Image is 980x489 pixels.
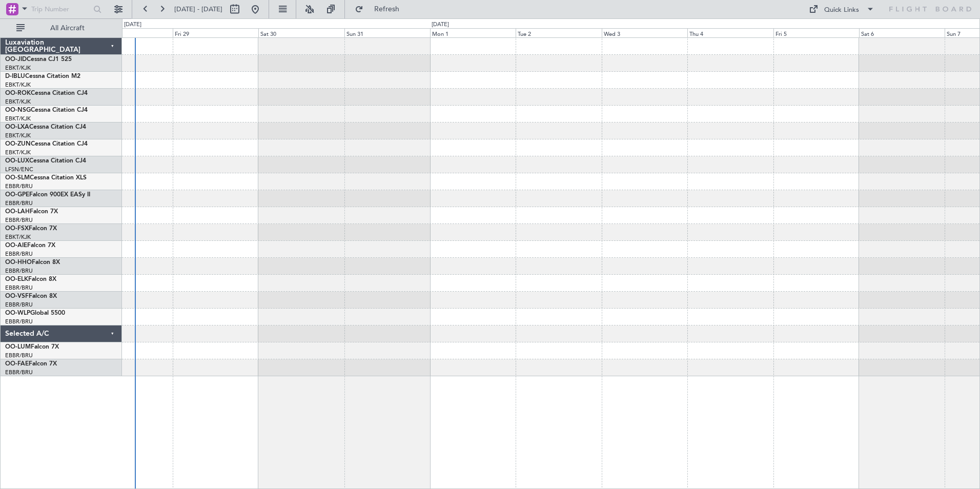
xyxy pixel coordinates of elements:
[5,226,29,232] span: OO-FSX
[5,158,29,164] span: OO-LUX
[173,28,258,37] div: Fri 29
[5,90,31,96] span: OO-ROK
[5,199,33,207] a: EBBR/BRU
[124,21,141,29] div: [DATE]
[5,259,60,266] a: OO-HHOFalcon 8X
[516,28,601,37] div: Tue 2
[5,293,57,299] a: OO-VSFFalcon 8X
[5,276,56,282] a: OO-ELKFalcon 8X
[5,242,27,249] span: OO-AIE
[5,64,31,72] a: EBKT/KJK
[5,141,88,147] a: OO-ZUNCessna Citation CJ4
[365,6,409,13] span: Refresh
[5,352,33,359] a: EBBR/BRU
[350,1,412,17] button: Refresh
[5,344,31,350] span: OO-LUM
[5,115,31,123] a: EBKT/KJK
[5,344,59,350] a: OO-LUMFalcon 7X
[5,369,33,376] a: EBBR/BRU
[5,149,31,156] a: EBKT/KJK
[5,73,80,79] a: D-IBLUCessna Citation M2
[5,73,25,79] span: D-IBLU
[5,175,87,181] a: OO-SLMCessna Citation XLS
[5,124,86,130] a: OO-LXACessna Citation CJ4
[5,175,30,181] span: OO-SLM
[5,81,31,89] a: EBKT/KJK
[5,259,32,266] span: OO-HHO
[5,293,29,299] span: OO-VSF
[824,5,859,15] div: Quick Links
[5,132,31,139] a: EBKT/KJK
[174,5,222,14] span: [DATE] - [DATE]
[27,25,108,32] span: All Aircraft
[87,28,173,37] div: Thu 28
[31,2,90,17] input: Trip Number
[5,158,86,164] a: OO-LUXCessna Citation CJ4
[5,209,30,215] span: OO-LAH
[5,361,57,367] a: OO-FAEFalcon 7X
[432,21,449,29] div: [DATE]
[773,28,859,37] div: Fri 5
[5,276,28,282] span: OO-ELK
[5,107,88,113] a: OO-NSGCessna Citation CJ4
[5,233,31,241] a: EBKT/KJK
[859,28,945,37] div: Sat 6
[5,192,90,198] a: OO-GPEFalcon 900EX EASy II
[5,192,29,198] span: OO-GPE
[5,141,31,147] span: OO-ZUN
[5,284,33,292] a: EBBR/BRU
[5,250,33,258] a: EBBR/BRU
[5,318,33,325] a: EBBR/BRU
[5,310,30,316] span: OO-WLP
[5,209,58,215] a: OO-LAHFalcon 7X
[5,242,55,249] a: OO-AIEFalcon 7X
[430,28,516,37] div: Mon 1
[5,216,33,224] a: EBBR/BRU
[804,1,880,17] button: Quick Links
[258,28,344,37] div: Sat 30
[344,28,430,37] div: Sun 31
[5,107,31,113] span: OO-NSG
[687,28,773,37] div: Thu 4
[5,226,57,232] a: OO-FSXFalcon 7X
[5,310,65,316] a: OO-WLPGlobal 5500
[5,361,29,367] span: OO-FAE
[5,56,27,63] span: OO-JID
[5,182,33,190] a: EBBR/BRU
[5,267,33,275] a: EBBR/BRU
[5,56,72,63] a: OO-JIDCessna CJ1 525
[5,98,31,106] a: EBKT/KJK
[5,166,33,173] a: LFSN/ENC
[5,90,88,96] a: OO-ROKCessna Citation CJ4
[11,20,111,36] button: All Aircraft
[602,28,687,37] div: Wed 3
[5,301,33,309] a: EBBR/BRU
[5,124,29,130] span: OO-LXA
